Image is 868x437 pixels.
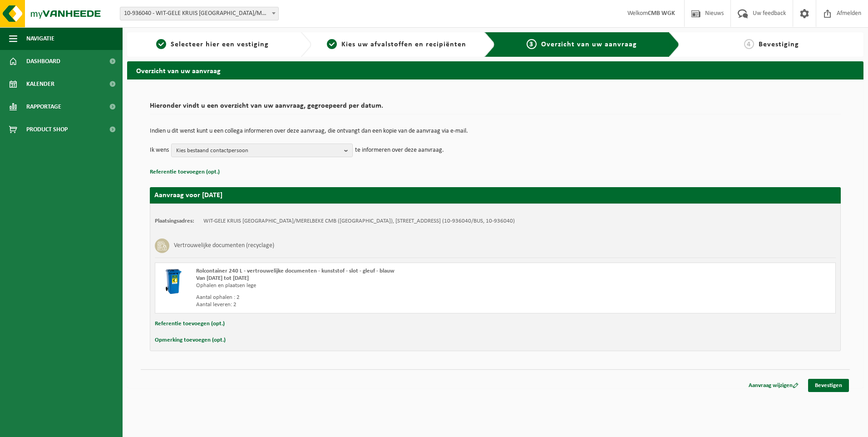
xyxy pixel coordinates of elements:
[196,301,532,308] div: Aantal leveren: 2
[341,41,466,48] span: Kies uw afvalstoffen en recipiënten
[648,10,675,17] strong: CMB WGK
[196,294,532,301] div: Aantal ophalen : 2
[171,144,353,157] button: Kies bestaand contactpersoon
[150,144,169,157] p: Ik wens
[527,39,537,49] span: 3
[26,73,54,95] span: Kalender
[160,268,187,295] img: WB-0240-HPE-BE-09.png
[196,268,395,274] span: Rolcontainer 240 L - vertrouwelijke documenten - kunststof - slot - gleuf - blauw
[759,41,799,48] span: Bevestiging
[808,379,849,392] a: Bevestigen
[5,417,152,437] iframe: chat widget
[26,95,61,118] span: Rapportage
[744,39,754,49] span: 4
[26,27,54,50] span: Navigatie
[127,61,863,79] h2: Overzicht van uw aanvraag
[150,102,841,114] h2: Hieronder vindt u een overzicht van uw aanvraag, gegroepeerd per datum.
[327,39,337,49] span: 2
[196,275,249,281] strong: Van [DATE] tot [DATE]
[355,144,444,157] p: te informeren over deze aanvraag.
[171,41,269,48] span: Selecteer hier een vestiging
[150,128,841,134] p: Indien u dit wenst kunt u een collega informeren over deze aanvraag, die ontvangt dan een kopie v...
[155,218,194,224] strong: Plaatsingsadres:
[174,238,274,253] h3: Vertrouwelijke documenten (recyclage)
[196,282,532,289] div: Ophalen en plaatsen lege
[541,41,637,48] span: Overzicht van uw aanvraag
[742,379,805,392] a: Aanvraag wijzigen
[176,144,340,158] span: Kies bestaand contactpersoon
[120,7,279,20] span: 10-936040 - WIT-GELE KRUIS OOST-VLAANDEREN/MERELBEKE CMB (CENTRAAL MAGAZIJN) - MERELBEKE
[155,318,225,330] button: Referentie toevoegen (opt.)
[132,39,293,50] a: 1Selecteer hier een vestiging
[203,218,515,225] td: WIT-GELE KRUIS [GEOGRAPHIC_DATA]/MERELBEKE CMB ([GEOGRAPHIC_DATA]), [STREET_ADDRESS] (10-936040/B...
[26,118,68,141] span: Product Shop
[154,192,222,199] strong: Aanvraag voor [DATE]
[316,39,478,50] a: 2Kies uw afvalstoffen en recipiënten
[155,334,226,346] button: Opmerking toevoegen (opt.)
[150,166,220,178] button: Referentie toevoegen (opt.)
[120,7,278,20] span: 10-936040 - WIT-GELE KRUIS OOST-VLAANDEREN/MERELBEKE CMB (CENTRAAL MAGAZIJN) - MERELBEKE
[156,39,166,49] span: 1
[26,50,60,73] span: Dashboard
